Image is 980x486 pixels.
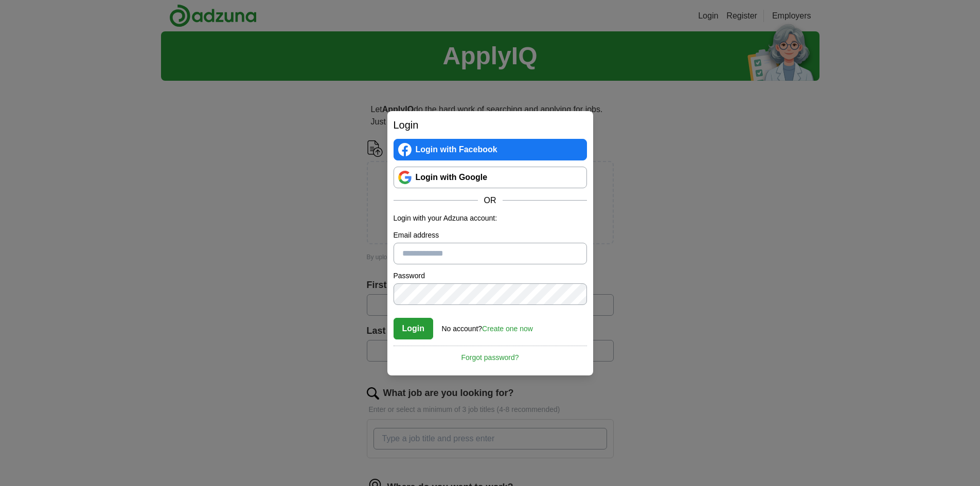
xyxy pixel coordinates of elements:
[394,346,587,363] a: Forgot password?
[394,167,587,188] a: Login with Google
[482,325,533,333] a: Create one now
[394,318,434,339] button: Login
[442,317,533,334] div: No account?
[394,117,587,133] h2: Login
[394,213,587,224] p: Login with your Adzuna account:
[394,230,587,241] label: Email address
[394,139,587,160] a: Login with Facebook
[394,271,587,281] label: Password
[478,194,503,207] span: OR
